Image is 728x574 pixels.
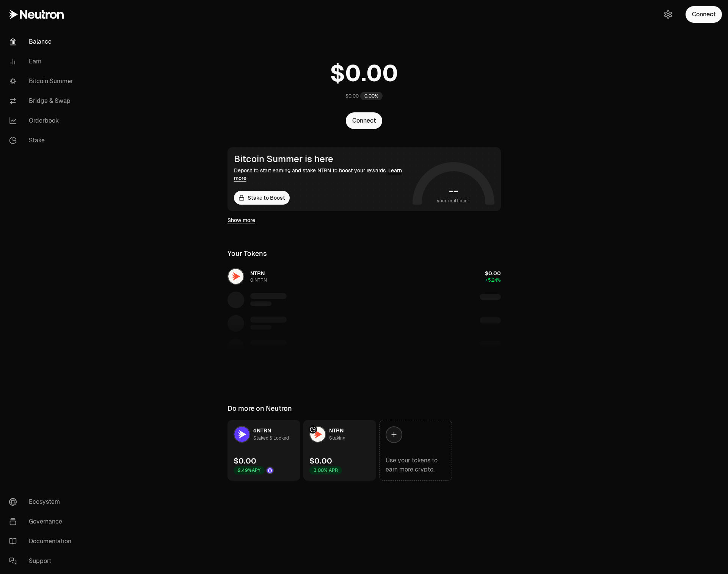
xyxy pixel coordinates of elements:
a: Stake to Boost [234,191,290,205]
a: Governance [3,512,82,531]
a: Documentation [3,531,82,551]
a: Earn [3,52,82,71]
img: Drop [267,467,273,473]
a: Show more [227,216,255,224]
button: Connect [686,6,722,23]
span: NTRN [329,427,344,434]
a: dNTRN LogodNTRNStaked & Locked$0.002.49%APYDrop [227,420,300,481]
a: Orderbook [3,111,82,131]
a: NTRN LogoNTRNStaking$0.003.00% APR [303,420,376,481]
img: NTRN Logo [310,427,325,442]
a: Balance [3,32,82,52]
div: Deposit to start earning and stake NTRN to boost your rewards. [234,167,409,182]
div: $0.00 [345,93,359,99]
a: Use your tokens to earn more crypto. [379,420,452,481]
div: 2.49% APY [234,466,265,475]
a: Bitcoin Summer [3,71,82,91]
div: Your Tokens [227,248,267,259]
span: dNTRN [253,427,271,434]
button: Connect [346,112,382,129]
div: $0.00 [234,456,256,466]
div: Staking [329,434,345,442]
img: dNTRN Logo [234,427,249,442]
div: Bitcoin Summer is here [234,154,409,164]
div: 3.00% APR [309,466,342,475]
span: your multiplier [437,197,470,205]
div: Do more on Neutron [227,403,292,414]
a: Bridge & Swap [3,91,82,111]
div: $0.00 [309,456,332,466]
a: Support [3,551,82,571]
div: Staked & Locked [253,434,289,442]
div: 0.00% [360,92,383,100]
h1: -- [449,185,458,197]
div: Use your tokens to earn more crypto. [386,456,446,474]
a: Ecosystem [3,492,82,512]
a: Stake [3,131,82,150]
